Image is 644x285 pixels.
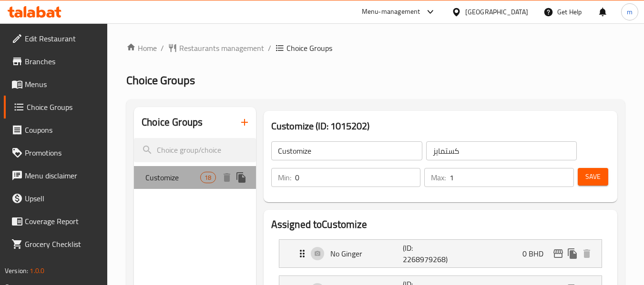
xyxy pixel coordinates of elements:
span: Grocery Checklist [25,238,100,250]
button: duplicate [234,170,248,185]
a: Menu disclaimer [4,164,108,187]
p: Min: [278,172,291,183]
div: [GEOGRAPHIC_DATA] [465,7,528,17]
span: Coverage Report [25,216,100,227]
a: Grocery Checklist [4,233,108,256]
p: (ID: 2268979268) [403,242,451,265]
a: Menus [4,73,108,96]
a: Coverage Report [4,210,108,233]
span: Customize [145,172,200,183]
span: Coupons [25,124,100,136]
h3: Customize (ID: 1015202) [271,118,610,134]
div: Customize18deleteduplicate [134,166,256,189]
span: 1.0.0 [30,265,44,277]
div: Choices [200,172,215,183]
h2: Assigned to Customize [271,217,610,232]
a: Branches [4,50,108,73]
button: edit [551,246,565,261]
span: Edit Restaurant [25,33,100,44]
span: m [627,7,633,17]
button: delete [220,170,234,185]
span: Branches [25,56,100,67]
span: Upsell [25,193,100,204]
span: Choice Groups [27,101,100,113]
p: Max: [431,172,446,183]
span: Choice Groups [126,69,195,91]
li: / [161,42,164,54]
span: Restaurants management [179,42,264,54]
span: Version: [5,265,28,277]
p: 0 BHD [522,248,551,259]
a: Choice Groups [4,96,108,118]
nav: breadcrumb [126,42,625,54]
a: Home [126,42,157,54]
span: Menus [25,79,100,90]
span: Choice Groups [286,42,332,54]
h2: Choice Groups [142,115,203,129]
div: Menu-management [362,6,420,18]
p: No Ginger [330,248,403,259]
span: Menu disclaimer [25,170,100,181]
span: 18 [201,173,215,182]
button: duplicate [565,246,580,261]
li: Expand [271,236,610,272]
span: Save [585,171,601,183]
a: Restaurants management [168,42,264,54]
a: Upsell [4,187,108,210]
div: Expand [279,240,602,267]
a: Promotions [4,141,108,164]
a: Coupons [4,118,108,141]
button: delete [580,246,594,261]
a: Edit Restaurant [4,27,108,50]
input: search [134,138,256,162]
li: / [268,42,271,54]
button: Save [578,168,608,186]
span: Promotions [25,147,100,158]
